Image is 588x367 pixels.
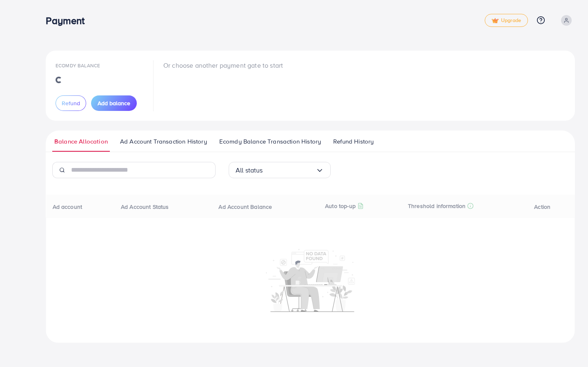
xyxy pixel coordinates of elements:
[54,137,108,146] span: Balance Allocation
[56,95,86,111] button: Refund
[98,99,130,107] span: Add balance
[492,18,521,24] span: Upgrade
[91,95,137,111] button: Add balance
[62,99,80,107] span: Refund
[492,18,499,24] img: tick
[263,164,316,177] input: Search for option
[236,164,263,177] span: All status
[56,62,100,69] span: Ecomdy Balance
[485,14,528,27] a: tickUpgrade
[229,162,331,178] div: Search for option
[46,15,91,27] h3: Payment
[219,137,321,146] span: Ecomdy Balance Transaction History
[333,137,374,146] span: Refund History
[163,60,283,70] p: Or choose another payment gate to start
[120,137,207,146] span: Ad Account Transaction History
